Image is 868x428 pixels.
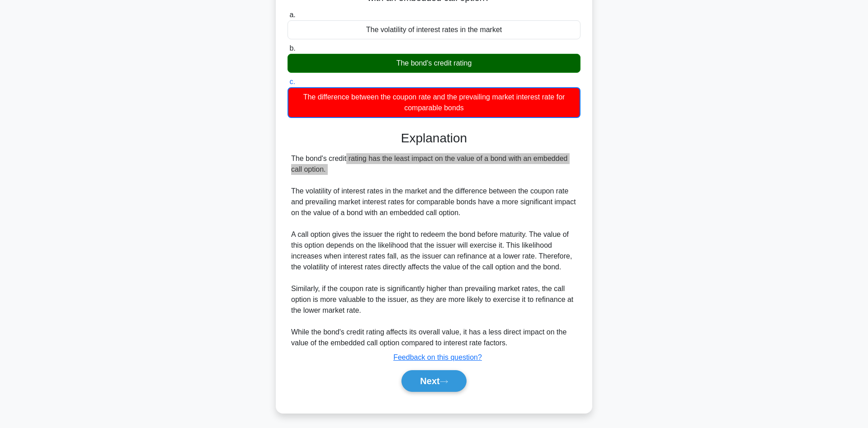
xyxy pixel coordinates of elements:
[288,87,580,118] div: The difference between the coupon rate and the prevailing market interest rate for comparable bonds
[288,54,580,73] div: The bond's credit rating
[393,353,482,361] a: Feedback on this question?
[289,78,295,85] span: c.
[293,131,575,146] h3: Explanation
[289,44,295,52] span: b.
[401,370,466,392] button: Next
[288,20,580,39] div: The volatility of interest rates in the market
[289,11,295,19] span: a.
[291,153,577,348] div: The bond's credit rating has the least impact on the value of a bond with an embedded call option...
